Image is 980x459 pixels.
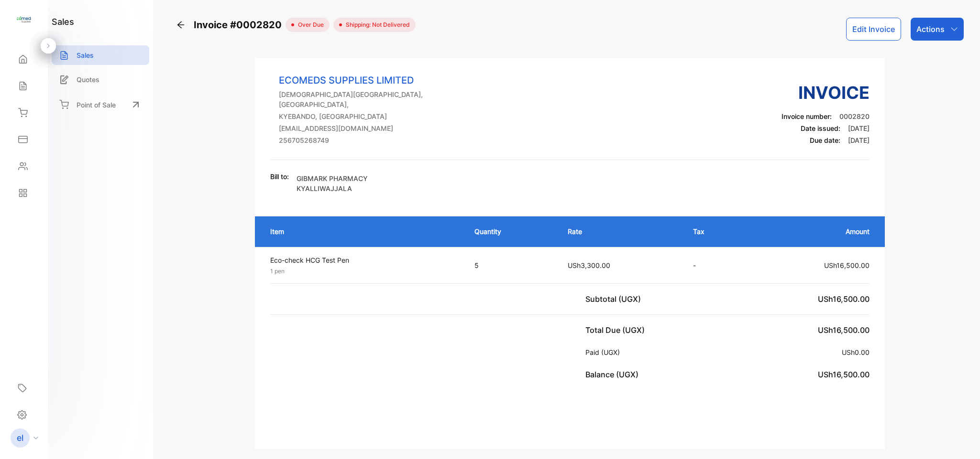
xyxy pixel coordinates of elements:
span: Due date: [810,136,840,144]
p: 5 [474,260,549,270]
button: Actions [911,18,964,41]
h1: sales [52,15,74,28]
p: Point of Sale [77,100,116,110]
p: el [17,432,23,444]
a: Point of Sale [52,94,149,115]
p: [DEMOGRAPHIC_DATA][GEOGRAPHIC_DATA], [GEOGRAPHIC_DATA], [279,89,462,109]
a: Sales [52,45,149,65]
span: Invoice number: [782,112,832,120]
iframe: LiveChat chat widget [940,419,980,459]
p: KYEBANDO, [GEOGRAPHIC_DATA] [279,111,462,121]
p: Actions [916,23,945,35]
span: Invoice #0002820 [194,18,286,32]
p: Sales [77,50,94,60]
span: [DATE] [848,136,870,144]
p: Rate [568,226,674,236]
span: over due [294,21,324,29]
p: Quotes [77,75,99,85]
a: Quotes [52,70,149,89]
p: Item [270,226,455,236]
p: - [693,260,736,270]
span: USh16,500.00 [818,370,870,379]
p: Bill to: [270,171,289,181]
span: USh16,500.00 [818,325,870,335]
span: [DATE] [848,124,870,132]
span: USh0.00 [842,348,870,356]
p: 1 pen [270,267,457,276]
h3: Invoice [782,80,870,106]
p: Balance (UGX) [585,369,642,380]
img: logo [17,12,31,27]
p: Tax [693,226,736,236]
p: Quantity [474,226,549,236]
p: Amount [756,226,870,236]
span: USh16,500.00 [824,261,870,269]
span: 0002820 [839,112,870,120]
p: Subtotal (UGX) [585,293,645,305]
p: ECOMEDS SUPPLIES LIMITED [279,73,462,87]
p: Eco-check HCG Test Pen [270,255,457,265]
p: GIBMARK PHARMACY KYALLIWAJJALA [297,173,407,193]
button: Edit Invoice [846,18,901,41]
span: Date issued: [801,124,840,132]
span: USh16,500.00 [818,294,870,304]
p: Paid (UGX) [585,347,624,357]
p: [EMAIL_ADDRESS][DOMAIN_NAME] [279,123,462,133]
p: 256705268749 [279,135,462,145]
span: Shipping: Not Delivered [342,21,410,29]
p: Total Due (UGX) [585,324,649,336]
span: USh3,300.00 [568,261,610,269]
